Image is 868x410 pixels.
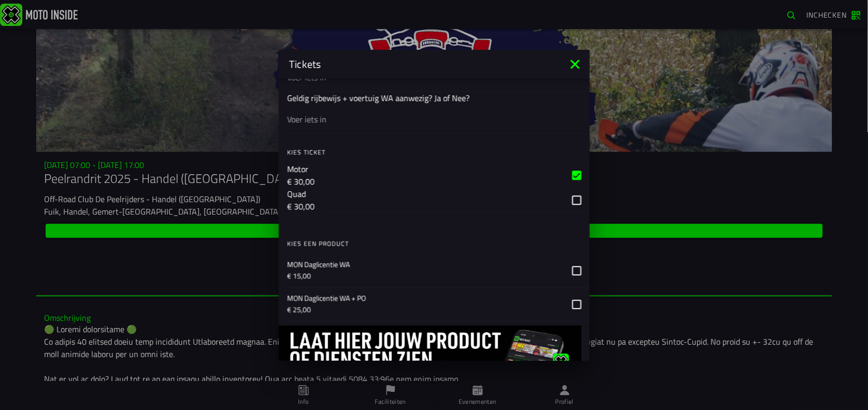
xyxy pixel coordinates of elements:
p: € 25,00 [287,304,564,315]
ion-input: Woonplaats [287,50,581,91]
ion-input: Geldig rijbewijs + voertuig WA aanwezig? Ja of Nee? [287,92,581,133]
p: € 15,00 [287,271,564,281]
p: Motor [287,163,315,175]
p: Quad [287,188,315,200]
input: Voer iets in [287,112,581,125]
p: MON Daglicentie WA + PO [287,293,564,303]
p: € 30,00 [287,175,315,188]
p: € 30,00 [287,200,315,213]
ion-text: Kies een product [287,238,349,248]
p: MON Daglicentie WA [287,259,564,270]
ion-label: Kies ticket [287,148,590,157]
img: 0moMHOOY3raU3U3gHW5KpNDKZy0idSAADlCDDHtX.jpg [279,326,581,383]
input: Voer iets in [287,70,581,83]
ion-title: Tickets [279,56,567,72]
